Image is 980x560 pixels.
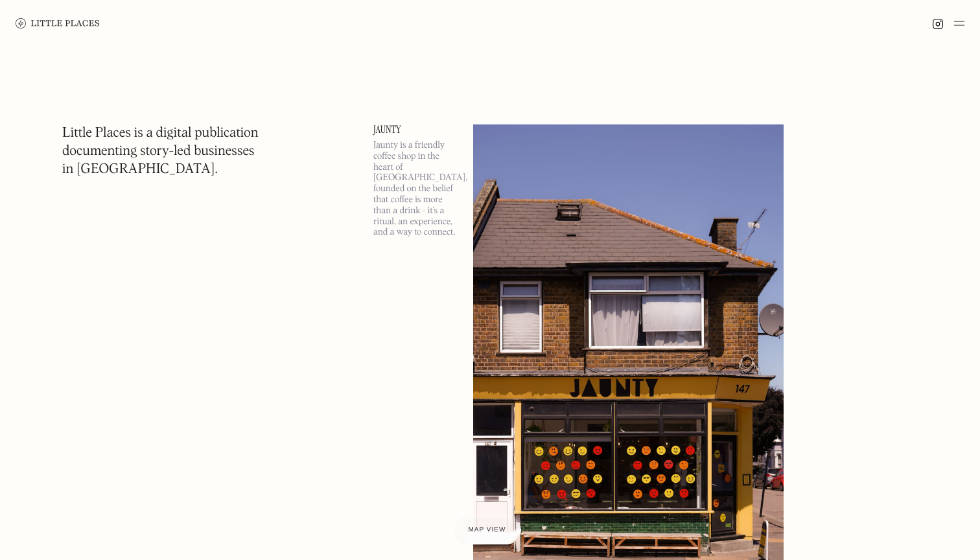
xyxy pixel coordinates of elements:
[62,124,259,179] h1: Little Places is a digital publication documenting story-led businesses in [GEOGRAPHIC_DATA].
[469,526,506,533] span: Map view
[373,140,458,238] p: Jaunty is a friendly coffee shop in the heart of [GEOGRAPHIC_DATA], founded on the belief that co...
[453,516,522,544] a: Map view
[373,124,458,135] a: Jaunty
